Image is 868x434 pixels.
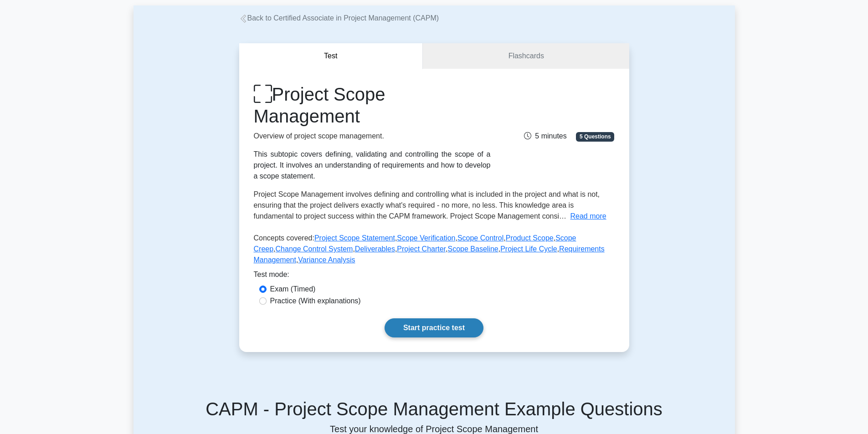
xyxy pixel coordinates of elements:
[254,83,491,127] h1: Project Scope Management
[254,269,615,284] div: Test mode:
[270,296,361,306] label: Practice (With explanations)
[457,234,503,242] a: Scope Control
[298,256,355,264] a: Variance Analysis
[397,245,446,253] a: Project Charter
[570,211,606,222] button: Read more
[500,245,557,253] a: Project Life Cycle
[270,284,316,295] label: Exam (Timed)
[448,245,498,253] a: Scope Baseline
[506,234,554,242] a: Product Scope
[423,43,629,69] a: Flashcards
[397,234,455,242] a: Scope Verification
[254,190,600,220] span: Project Scope Management involves defining and controlling what is included in the project and wh...
[314,234,395,242] a: Project Scope Statement
[524,132,566,140] span: 5 minutes
[144,398,724,420] h5: CAPM - Project Scope Management Example Questions
[254,233,615,269] p: Concepts covered: , , , , , , , , , , ,
[239,43,423,69] button: Test
[276,245,353,253] a: Change Control System
[239,14,439,22] a: Back to Certified Associate in Project Management (CAPM)
[254,149,491,182] div: This subtopic covers defining, validating and controlling the scope of a project. It involves an ...
[385,318,483,337] a: Start practice test
[576,132,614,141] span: 5 Questions
[355,245,395,253] a: Deliverables
[254,131,491,142] p: Overview of project scope management.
